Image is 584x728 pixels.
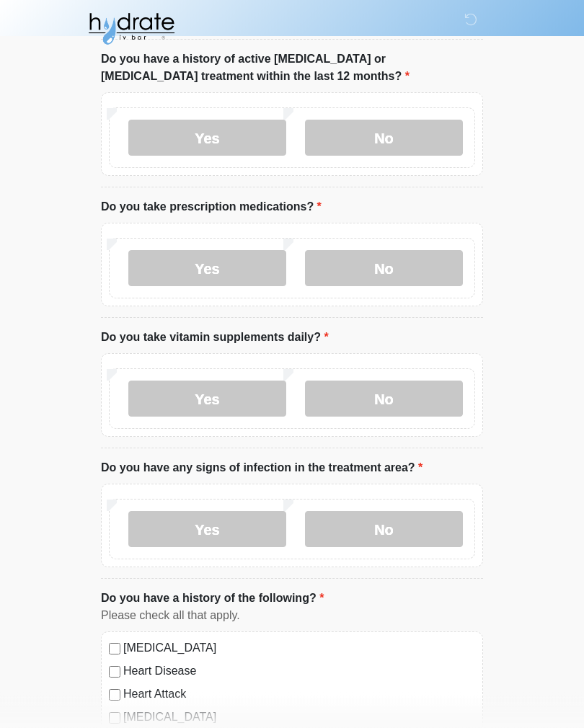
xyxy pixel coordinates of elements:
label: Heart Attack [123,686,475,703]
label: Heart Disease [123,663,475,680]
label: No [305,251,463,287]
label: No [305,381,463,417]
label: Yes [128,120,286,156]
label: Do you have a history of the following? [101,590,324,608]
label: [MEDICAL_DATA] [123,709,475,727]
label: Do you have a history of active [MEDICAL_DATA] or [MEDICAL_DATA] treatment within the last 12 mon... [101,51,483,86]
label: Yes [128,251,286,287]
label: Yes [128,381,286,417]
input: [MEDICAL_DATA] [109,713,120,724]
label: [MEDICAL_DATA] [123,640,475,657]
label: Do you have any signs of infection in the treatment area? [101,460,422,477]
div: Please check all that apply. [101,608,483,625]
label: No [305,512,463,548]
label: Yes [128,512,286,548]
label: Do you take prescription medications? [101,199,322,216]
label: No [305,120,463,156]
input: [MEDICAL_DATA] [109,644,120,655]
input: Heart Attack [109,690,120,701]
label: Do you take vitamin supplements daily? [101,329,329,347]
input: Heart Disease [109,667,120,678]
img: Hydrate IV Bar - Fort Collins Logo [87,11,176,47]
